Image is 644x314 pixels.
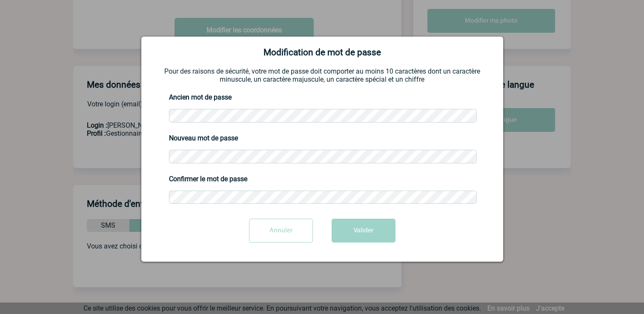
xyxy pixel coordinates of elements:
[152,67,492,83] p: Pour des raisons de sécurité, votre mot de passe doit comporter au moins 10 caractères dont un ca...
[169,133,237,143] label: Nouveau mot de passe
[169,174,237,184] label: Confirmer le mot de passe
[332,219,395,243] button: Valider
[152,47,492,58] legend: Modification de mot de passe
[249,219,313,243] input: Annuler
[169,92,237,103] label: Ancien mot de passe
